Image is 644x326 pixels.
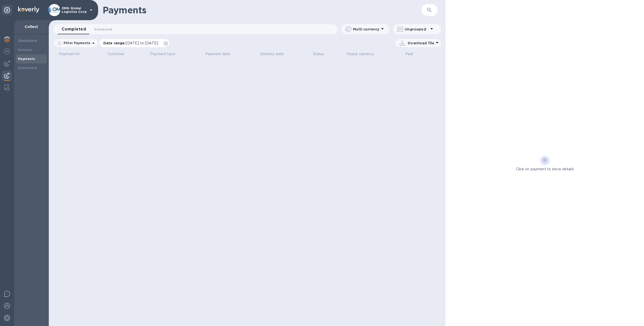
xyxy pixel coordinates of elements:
[347,51,374,57] p: Payee currency
[18,66,37,70] b: Customers
[62,41,90,45] p: Filter Payments
[405,51,420,57] span: Paid
[205,51,237,57] span: Payment date
[150,51,175,57] p: Payment type
[59,51,86,57] span: Payment №
[62,7,87,14] p: OMG Global Logistics Corp
[260,51,290,57] span: Delivery date
[405,51,413,57] p: Paid
[150,51,182,57] span: Payment type
[18,48,32,52] b: Invoices
[260,51,284,57] p: Delivery date
[353,27,379,32] p: Multi currency
[18,57,35,61] b: Payments
[18,39,37,43] b: Dashboard
[2,5,12,15] div: Unpin categories
[4,48,10,54] img: Foreign exchange
[99,39,169,47] div: Date range:[DATE] to [DATE]
[103,41,161,46] p: Date range :
[405,27,429,32] p: Ungrouped
[107,51,131,57] span: Customer
[126,41,158,45] span: [DATE] to [DATE]
[107,51,125,57] p: Customer
[62,26,86,33] span: Completed
[516,167,574,172] p: Click on payment to show details
[408,41,434,46] p: Download file
[18,24,45,29] p: Collect
[18,7,39,13] img: Logo
[313,51,324,57] p: Status
[94,27,112,32] span: Scheduled
[205,51,230,57] p: Payment date
[347,51,381,57] span: Payee currency
[59,51,80,57] p: Payment №
[313,51,331,57] span: Status
[103,5,371,15] h1: Payments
